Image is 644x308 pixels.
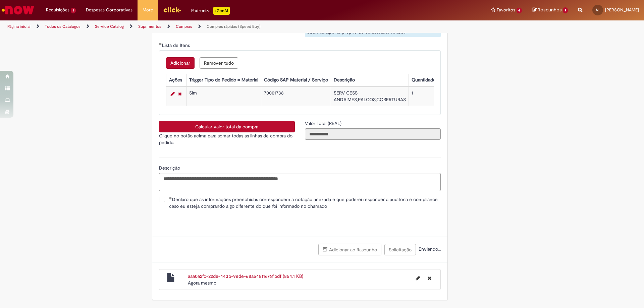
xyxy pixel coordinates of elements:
span: Requisições [46,7,69,13]
img: ServiceNow [1,3,35,17]
a: Compras [176,24,192,29]
p: +GenAi [213,7,230,15]
span: Declaro que as informações preenchidas correspondem a cotação anexada e que poderei responder a a... [169,196,441,209]
span: [PERSON_NAME] [605,7,639,13]
span: Rascunhos [538,7,562,13]
span: 1 [71,8,76,13]
span: Obrigatório Preenchido [169,197,172,199]
button: Remove all rows for Lista de Itens [200,57,238,69]
td: SERV CESS ANDAIMES,PALCOS,COBERTURAS [331,87,409,106]
label: Somente leitura - Valor Total (REAL) [305,120,343,127]
a: Remover linha 1 [176,90,183,98]
span: Lista de Itens [162,42,191,48]
a: Editar Linha 1 [169,90,176,98]
button: Calcular valor total da compra [159,121,295,132]
span: Enviando... [417,246,441,252]
span: Somente leitura - Valor Total (REAL) [305,120,343,126]
th: Ações [166,74,186,86]
span: 1 [563,7,568,13]
span: More [143,7,153,13]
th: Trigger Tipo de Pedido = Material [186,74,261,86]
span: Despesas Corporativas [86,7,132,13]
textarea: Descrição [159,173,441,191]
button: Add a row for Lista de Itens [166,57,195,69]
th: Código SAP Material / Serviço [261,74,331,86]
button: Editar nome de arquivo aaa0a2fc-22de-443b-9ede-68a54811676f.pdf [412,273,424,284]
a: Suprimentos [138,24,161,29]
ul: Trilhas de página [5,20,424,33]
a: Página inicial [7,24,31,29]
span: 4 [517,8,522,13]
td: 1 [409,87,438,106]
a: aaa0a2fc-22de-443b-9ede-68a54811676f.pdf (854.1 KB) [188,273,303,279]
a: Service Catalog [95,24,124,29]
p: Clique no botão acima para somar todas as linhas de compra do pedido. [159,132,295,146]
span: Obrigatório Preenchido [159,43,162,45]
span: Agora mesmo [188,280,216,286]
a: Rascunhos [532,7,568,13]
span: Favoritos [497,7,515,13]
div: Padroniza [191,7,230,15]
input: Valor Total (REAL) [305,128,441,140]
td: 70001738 [261,87,331,106]
span: Descrição [159,165,181,171]
time: 28/08/2025 12:21:41 [188,280,216,286]
img: click_logo_yellow_360x200.png [163,5,181,15]
td: Sim [186,87,261,106]
button: Excluir aaa0a2fc-22de-443b-9ede-68a54811676f.pdf [424,273,435,284]
th: Quantidade [409,74,438,86]
span: AL [596,8,600,12]
a: Compras rápidas (Speed Buy) [207,24,261,29]
a: Todos os Catálogos [45,24,80,29]
th: Descrição [331,74,409,86]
